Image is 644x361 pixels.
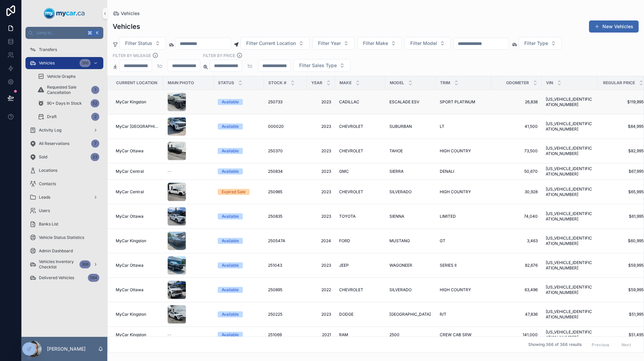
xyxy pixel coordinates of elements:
span: [US_VEHICLE_IDENTIFICATION_NUMBER] [546,329,593,340]
a: 251043 [268,263,303,268]
a: $51,995 [601,312,644,317]
a: MyCar Ottawa [116,263,159,268]
a: 250225 [268,312,303,317]
a: 2023 [311,214,331,219]
a: TAHOE [389,148,432,154]
a: [US_VEHICLE_IDENTIFICATION_NUMBER] [546,236,593,246]
span: [US_VEHICLE_IDENTIFICATION_NUMBER] [546,285,593,295]
span: SERIES II [440,263,457,268]
span: $82,995 [601,148,644,154]
div: 1 [91,86,99,94]
span: MyCar Ottawa [116,263,144,268]
span: CHEVROLET [339,287,363,293]
a: $51,495 [601,332,644,338]
a: Leads [25,191,103,203]
a: HIGH COUNTRY [440,148,487,154]
a: -- [167,169,210,174]
a: 90+ Days In Stock52 [34,97,103,109]
span: MyCar Ottawa [116,148,144,154]
a: 250370 [268,148,303,154]
a: $59,995 [601,263,644,268]
a: Available [218,262,260,268]
span: MyCar Ottawa [116,214,144,219]
span: 90+ Days In Stock [47,101,82,106]
span: Vehicle Status Statistics [39,235,84,240]
a: MyCar [GEOGRAPHIC_DATA] [116,124,159,129]
span: 250835 [268,214,282,219]
span: SUBURBAN [389,124,412,129]
span: HIGH COUNTRY [440,148,471,154]
span: [GEOGRAPHIC_DATA] [389,312,431,317]
a: TOYOTA [339,214,381,219]
div: Available [222,168,239,174]
span: GMC [339,169,349,174]
div: Expired Sale [222,189,246,195]
a: CADILLAC [339,99,381,105]
span: Banks List [39,221,58,227]
span: [US_VEHICLE_IDENTIFICATION_NUMBER] [546,211,593,222]
a: $59,995 [601,287,644,293]
a: ESCALADE ESV [389,99,432,105]
a: -- [167,332,210,338]
span: Filter Current Location [246,40,296,47]
a: SIENNA [389,214,432,219]
button: Select Button [357,37,402,50]
span: 2023 [311,263,331,268]
a: CREW CAB SRW [440,332,487,338]
p: to [157,62,162,70]
div: 23 [91,153,99,161]
a: [US_VEHICLE_IDENTIFICATION_NUMBER] [546,146,593,156]
a: $119,995 [601,99,644,105]
span: DODGE [339,312,354,317]
span: 2023 [311,99,331,105]
a: SERIES II [440,263,487,268]
a: Vehicles [113,10,140,17]
button: Select Button [312,37,355,50]
a: 2023 [311,312,331,317]
span: 3,463 [495,238,538,244]
a: Vehicles Inventory Checklist366 [25,258,103,270]
a: FORD [339,238,381,244]
button: Select Button [293,59,351,72]
a: Available [218,99,260,105]
button: Select Button [119,37,166,50]
a: Sold23 [25,151,103,163]
span: $67,995 [601,169,644,174]
span: Sold [39,154,47,160]
span: Locations [39,168,57,173]
a: GMC [339,169,381,174]
span: CREW CAB SRW [440,332,472,338]
a: 2021 [311,332,331,338]
a: SUBURBAN [389,124,432,129]
span: 26,838 [495,99,538,105]
a: CHEVROLET [339,287,381,293]
span: 250834 [268,169,283,174]
a: Available [218,238,260,244]
a: 63,496 [495,287,538,293]
span: HIGH COUNTRY [440,189,471,195]
a: Available [218,123,260,130]
a: 250895 [268,287,303,293]
span: Requested Sale Cancellation [47,85,89,95]
span: MyCar Ottawa [116,287,144,293]
span: CHEVROLET [339,124,363,129]
a: CHEVROLET [339,124,381,129]
a: 74,040 [495,214,538,219]
a: LIMITED [440,214,487,219]
span: CHEVROLET [339,189,363,195]
span: 250985 [268,189,282,195]
a: [US_VEHICLE_IDENTIFICATION_NUMBER] [546,97,593,107]
a: 41,500 [495,124,538,129]
a: 250835 [268,214,303,219]
a: 250985 [268,189,303,195]
span: $65,995 [601,189,644,195]
a: 2023 [311,148,331,154]
a: Requested Sale Cancellation1 [34,84,103,96]
span: 2023 [311,169,331,174]
span: [US_VEHICLE_IDENTIFICATION_NUMBER] [546,260,593,271]
a: Activity Log [25,124,103,136]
